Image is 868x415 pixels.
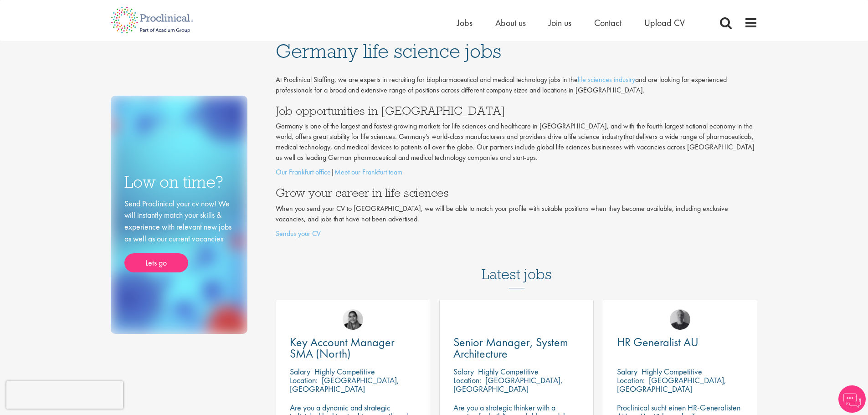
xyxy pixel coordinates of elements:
a: Jobs [457,17,473,29]
p: Highly Competitive [478,366,539,377]
img: Felix Zimmer [670,309,690,330]
iframe: reCAPTCHA [6,381,123,409]
p: | [276,167,758,178]
h3: Grow your career in life sciences [276,187,758,199]
span: Location: [617,375,645,385]
span: Key Account Manager SMA (North) [290,334,395,361]
p: Highly Competitive [642,366,702,377]
h3: Latest jobs [482,244,552,288]
a: Senior Manager, System Architecture [453,337,580,359]
a: Join us [549,17,571,29]
div: Send Proclinical your cv now! We will instantly match your skills & experience with relevant new ... [124,198,234,273]
p: When you send your CV to [GEOGRAPHIC_DATA], we will be able to match your profile with suitable p... [276,204,758,225]
span: Salary [290,366,310,377]
a: life sciences industry [578,75,635,84]
a: Meet our Frankfurt team [334,167,402,177]
a: Our Frankfurt office [276,167,331,177]
span: Senior Manager, System Architecture [453,334,568,361]
a: Key Account Manager SMA (North) [290,337,416,359]
a: Contact [594,17,621,29]
span: Location: [453,375,481,385]
p: Germany is one of the largest and fastest-growing markets for life sciences and healthcare in [GE... [276,121,758,163]
p: [GEOGRAPHIC_DATA], [GEOGRAPHIC_DATA] [290,375,399,394]
a: Upload CV [644,17,685,29]
p: [GEOGRAPHIC_DATA], [GEOGRAPHIC_DATA] [617,375,726,394]
span: HR Generalist AU [617,334,699,350]
h3: Low on time? [124,173,234,191]
img: Chatbot [838,385,866,413]
a: Sendus your CV [276,229,321,238]
span: Salary [453,366,474,377]
span: Location: [290,375,318,385]
p: [GEOGRAPHIC_DATA], [GEOGRAPHIC_DATA] [453,375,563,394]
p: At Proclinical Staffing, we are experts in recruiting for biopharmaceutical and medical technolog... [276,75,758,96]
img: Anjali Parbhu [343,309,363,330]
a: Lets go [124,253,188,272]
a: HR Generalist AU [617,337,743,348]
h3: Job opportunities in [GEOGRAPHIC_DATA] [276,105,758,117]
p: Highly Competitive [314,366,375,377]
a: About us [495,17,526,29]
span: Salary [617,366,637,377]
span: Germany life science jobs [276,39,501,63]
